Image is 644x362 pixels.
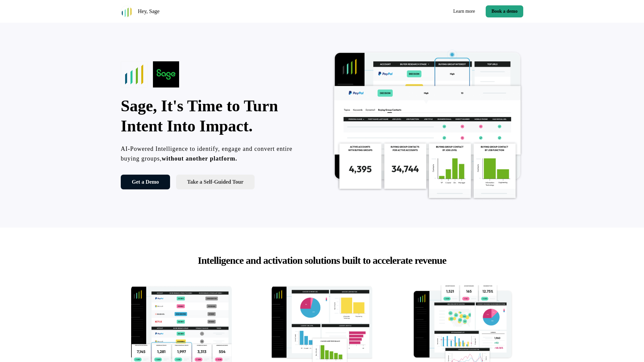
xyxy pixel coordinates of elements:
[121,96,313,136] p: Sage, It's Time to Turn Intent Into Impact.
[154,254,490,266] p: Intelligence and activation solutions built to accelerate revenue
[121,175,170,189] a: Get a Demo
[162,155,237,162] strong: without another platform.
[138,7,160,15] p: Hey, Sage
[121,144,313,164] p: AI-Powered Intelligence to identify, engage and convert entire buying groups,
[176,175,255,189] a: Take a Self-Guided Tour
[486,5,523,17] button: Book a demo
[448,5,480,17] a: Learn more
